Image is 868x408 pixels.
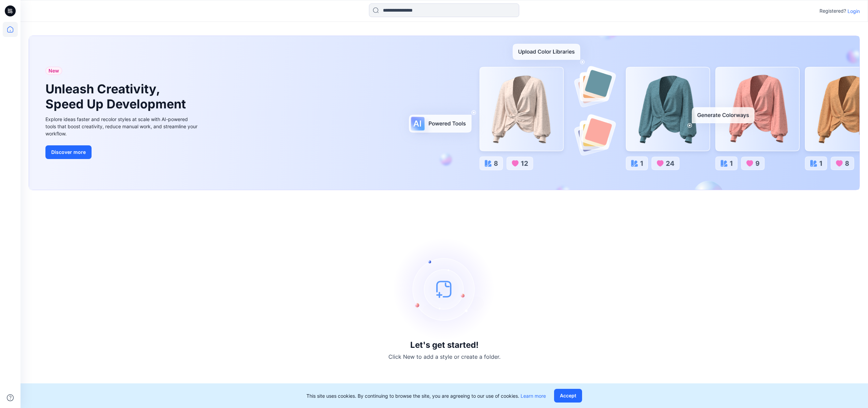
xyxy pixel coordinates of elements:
p: This site uses cookies. By continuing to browse the site, you are agreeing to our use of cookies. [306,392,546,399]
button: Accept [554,389,582,403]
span: New [49,67,59,75]
h1: Unleash Creativity, Speed Up Development [45,82,189,111]
img: empty-state-image.svg [393,238,496,340]
a: Discover more [45,145,199,159]
a: Learn more [521,393,546,399]
p: Registered? [819,7,846,15]
p: Click New to add a style or create a folder. [388,353,500,361]
div: Explore ideas faster and recolor styles at scale with AI-powered tools that boost creativity, red... [45,116,199,137]
button: Discover more [45,145,92,159]
h3: Let's get started! [410,340,479,350]
p: Login [848,8,860,15]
